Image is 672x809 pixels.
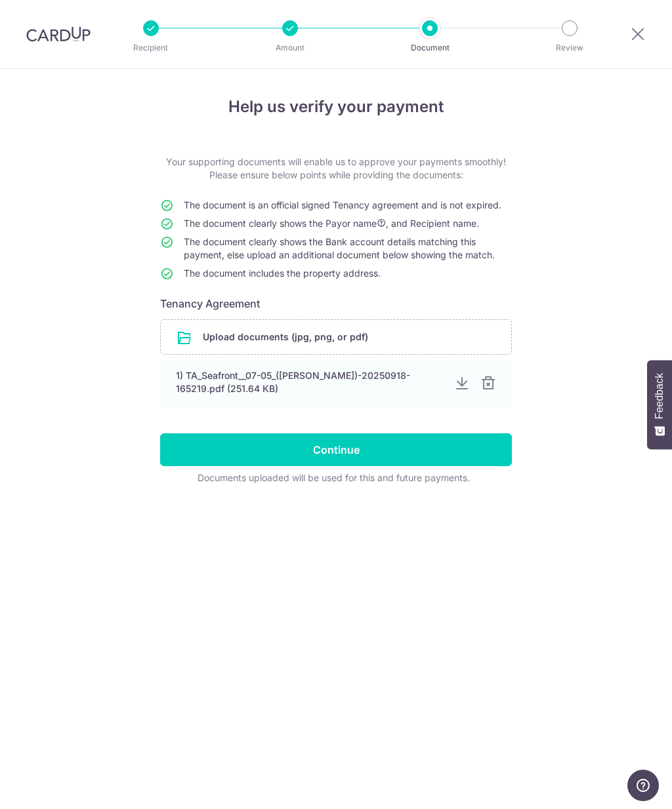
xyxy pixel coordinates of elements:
div: Documents uploaded will be used for this and future payments. [160,471,507,484]
input: Continue [160,433,512,466]
p: Recipient [102,41,199,54]
span: The document clearly shows the Payor name , and Recipient name. [184,218,479,229]
p: Review [521,41,618,54]
p: Your supporting documents will enable us to approve your payments smoothly! Please ensure below p... [160,155,512,182]
img: CardUp [26,26,91,42]
button: Feedback - Show survey [647,360,672,449]
span: The document is an official signed Tenancy agreement and is not expired. [184,199,501,210]
h4: Help us verify your payment [160,95,512,119]
iframe: Opens a widget where you can find more information [627,770,659,802]
h6: Tenancy Agreement [160,296,512,311]
p: Amount [241,41,339,54]
p: Document [381,41,478,54]
span: The document includes the property address. [184,267,381,279]
div: Upload documents (jpg, png, or pdf) [160,319,512,355]
span: Feedback [654,373,665,419]
span: The document clearly shows the Bank account details matching this payment, else upload an additio... [184,236,495,260]
div: 1) TA_Seafront__07-05_([PERSON_NAME])-20250918-165219.pdf (251.64 KB) [176,369,444,395]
